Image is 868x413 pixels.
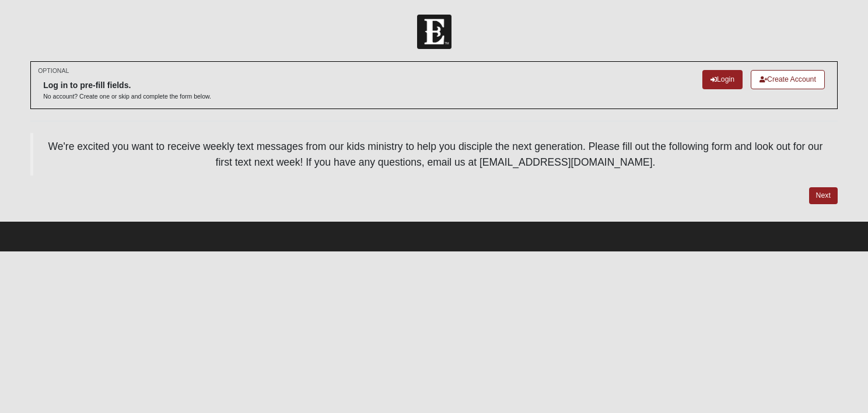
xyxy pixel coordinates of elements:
[38,66,69,75] small: OPTIONAL
[30,133,838,176] blockquote: We're excited you want to receive weekly text messages from our kids ministry to help you discipl...
[809,187,838,204] a: Next
[417,15,452,49] img: Church of Eleven22 Logo
[43,80,211,90] h6: Log in to pre-fill fields.
[751,70,825,89] a: Create Account
[43,92,211,101] p: No account? Create one or skip and complete the form below.
[702,70,743,89] a: Login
